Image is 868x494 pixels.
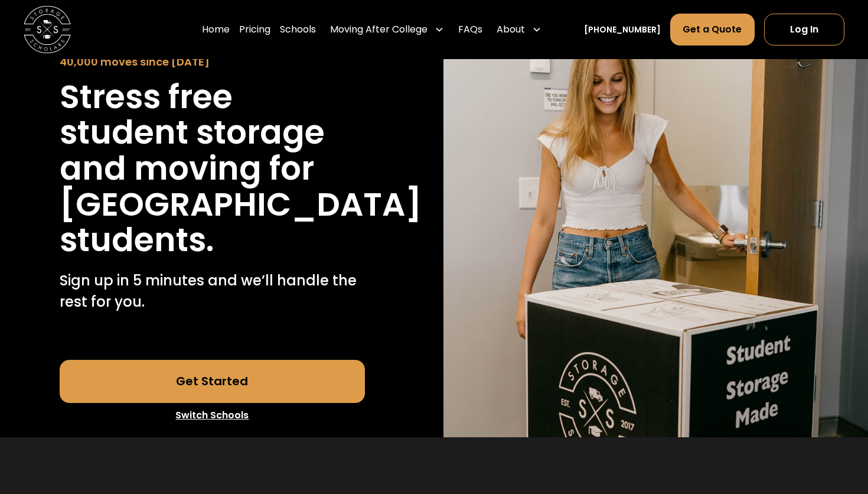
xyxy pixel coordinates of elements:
div: 40,000 moves since [DATE] [60,54,366,70]
div: Moving After College [325,13,449,46]
a: Switch Schools [60,403,366,428]
a: Get Started [60,360,366,402]
a: [PHONE_NUMBER] [584,24,661,36]
img: Storage Scholars main logo [24,6,71,53]
a: FAQs [458,13,482,46]
a: home [24,6,71,53]
h1: [GEOGRAPHIC_DATA] [60,187,422,223]
a: Schools [280,13,316,46]
h1: Stress free student storage and moving for [60,79,366,187]
p: Sign up in 5 minutes and we’ll handle the rest for you. [60,270,366,313]
a: Get a Quote [670,14,754,45]
a: Pricing [239,13,270,46]
div: About [497,22,525,37]
div: Moving After College [330,22,428,37]
div: About [492,13,546,46]
h1: students. [60,222,214,258]
a: Log In [764,14,844,45]
a: Home [202,13,230,46]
